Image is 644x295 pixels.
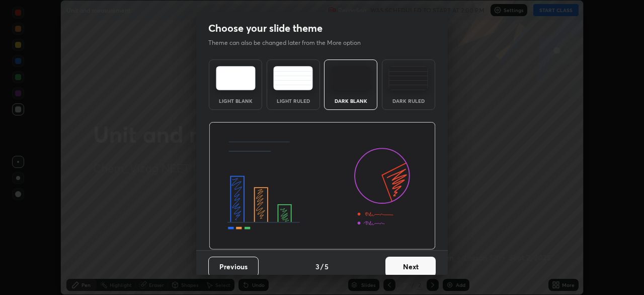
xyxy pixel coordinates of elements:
h4: 3 [315,261,319,272]
img: lightRuledTheme.5fabf969.svg [273,66,313,90]
h4: / [320,261,324,272]
div: Light Ruled [273,98,313,103]
img: darkThemeBanner.d06ce4a2.svg [209,122,436,250]
img: lightTheme.e5ed3b09.svg [216,66,256,90]
h2: Choose your slide theme [208,22,323,35]
div: Dark Ruled [388,98,429,103]
div: Light Blank [215,98,256,103]
img: darkTheme.f0cc69e5.svg [331,66,371,90]
div: Dark Blank [331,98,371,103]
button: Next [385,257,436,277]
button: Previous [208,257,259,277]
h4: 5 [325,261,329,272]
img: darkRuledTheme.de295e13.svg [388,66,428,90]
p: Theme can also be changed later from the More option [208,38,371,47]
